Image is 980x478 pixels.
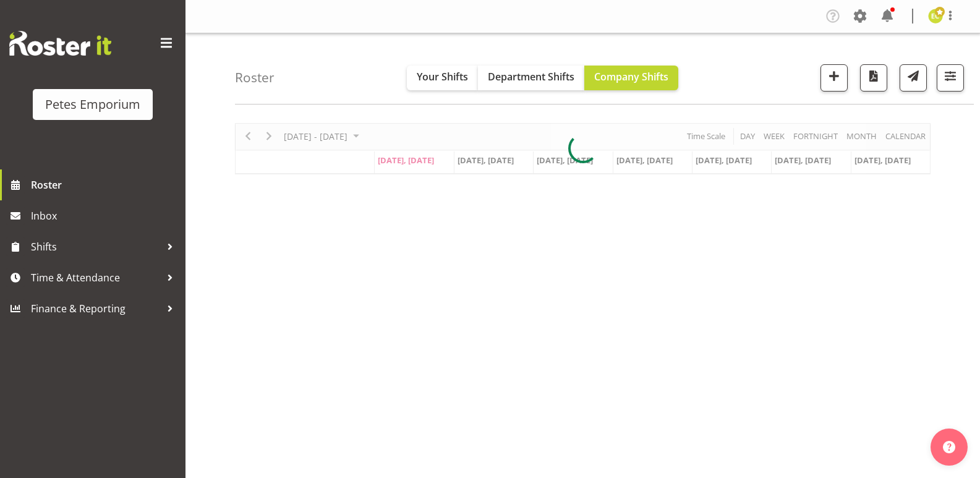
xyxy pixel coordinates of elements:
span: Inbox [31,207,179,225]
button: Add a new shift [820,64,848,92]
div: Petes Emporium [45,95,140,114]
h4: Roster [235,70,275,85]
button: Send a list of all shifts for the selected filtered period to all rostered employees. [900,64,927,92]
img: help-xxl-2.png [943,441,955,453]
button: Your Shifts [407,66,478,90]
button: Filter Shifts [937,64,964,92]
span: Shifts [31,237,161,256]
button: Company Shifts [584,66,678,90]
span: Roster [31,176,179,194]
button: Download a PDF of the roster according to the set date range. [860,64,887,92]
img: emma-croft7499.jpg [928,9,943,23]
span: Department Shifts [488,70,574,83]
span: Finance & Reporting [31,299,161,318]
button: Department Shifts [478,66,584,90]
span: Time & Attendance [31,268,161,287]
span: Company Shifts [594,70,668,83]
img: Rosterit website logo [9,31,111,56]
span: Your Shifts [417,70,468,83]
